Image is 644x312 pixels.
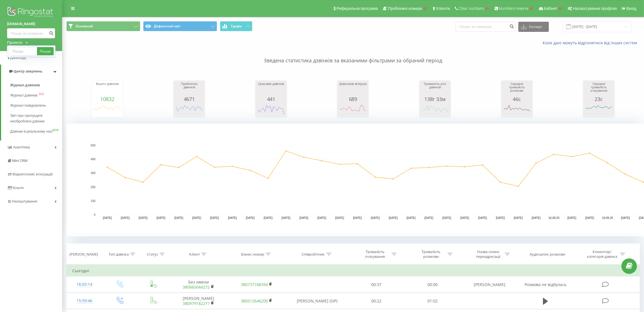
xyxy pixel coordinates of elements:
[91,158,95,161] text: 400
[37,47,54,55] a: Пошук
[183,284,210,290] a: 380665044272
[532,217,541,220] text: [DATE]
[499,6,529,11] span: Numbers reserve
[12,199,37,203] span: Налаштування
[66,21,140,31] button: Основний
[585,82,613,96] div: Середня тривалість очікування
[302,252,325,257] div: Співробітник
[496,217,505,220] text: [DATE]
[147,252,158,257] div: Статус
[348,293,404,309] td: 00:22
[473,249,503,259] div: Назва схеми переадресації
[241,282,268,287] a: 380737748394
[10,129,53,134] span: Дзвінки в реальному часі
[602,217,613,220] text: 19.09.25
[286,293,348,309] td: [PERSON_NAME] (SIP)
[257,102,285,119] svg: A chart.
[459,6,484,11] span: Clear numbers
[9,47,37,55] input: Пошук
[389,217,398,220] text: [DATE]
[339,82,367,96] div: Дзвонили вперше
[91,144,95,147] text: 500
[91,199,95,203] text: 100
[421,102,449,119] svg: A chart.
[339,102,367,119] div: A chart.
[460,217,469,220] text: [DATE]
[348,276,404,293] td: 00:37
[299,217,308,220] text: [DATE]
[10,103,46,108] span: Журнал повідомлень
[10,80,62,90] a: Журнал дзвінків
[174,217,184,220] text: [DATE]
[460,276,519,293] td: [PERSON_NAME]
[139,217,148,220] text: [DATE]
[10,113,59,124] span: Звіт про пропущені необроблені дзвінки
[12,172,53,176] span: Маркетплейс інтеграцій
[69,252,98,257] div: [PERSON_NAME]
[175,82,203,96] div: Прийнятих дзвінків
[10,90,62,100] a: Журнал дзвінківOLD
[13,186,23,190] span: Кошти
[175,102,203,119] svg: A chart.
[189,252,200,257] div: Клієнт
[67,265,640,276] td: Сьогодні
[241,252,264,257] div: Бізнес номер
[93,102,121,119] svg: A chart.
[514,217,523,220] text: [DATE]
[10,56,26,60] span: Дашборд
[210,217,219,220] text: [DATE]
[421,96,449,102] div: 138г 33м
[10,126,62,137] a: Дзвінки в реальному часіNEW
[183,301,210,306] a: 380979182277
[585,102,613,119] svg: A chart.
[169,276,228,293] td: Без имени
[456,22,516,32] input: Пошук за номером
[228,217,237,220] text: [DATE]
[169,293,228,309] td: [PERSON_NAME]
[7,6,55,20] img: Ringostat logo
[220,21,252,31] button: Графік
[175,96,203,102] div: 4671
[525,282,566,287] span: Розмова не відбулась
[339,96,367,102] div: 689
[264,217,273,220] text: [DATE]
[544,6,558,11] span: Кабінет
[317,217,326,220] text: [DATE]
[405,276,460,293] td: 00:00
[143,21,217,31] button: Дефолтний звіт
[585,96,613,102] div: 23с
[586,249,619,259] div: Коментар/категорія дзвінка
[91,172,95,175] text: 300
[478,217,487,220] text: [DATE]
[530,252,565,257] div: Аудіозапис розмови
[10,100,62,111] a: Журнал повідомлень
[407,217,416,220] text: [DATE]
[93,82,121,96] div: Всього дзвінків
[626,6,636,11] span: Вихід
[573,6,617,11] span: Налаштування профілю
[416,249,446,259] div: Тривалість розмови
[281,217,291,220] text: [DATE]
[72,279,97,290] div: 16:03:14
[246,217,255,220] text: [DATE]
[371,217,380,220] text: [DATE]
[257,96,285,102] div: 441
[621,217,630,220] text: [DATE]
[241,298,268,304] a: 380312646200
[353,217,362,220] text: [DATE]
[503,82,531,96] div: Середня тривалість розмови
[1,65,62,78] a: Центр звернень
[503,102,531,119] svg: A chart.
[109,252,129,257] div: Тип дзвінка
[66,46,640,64] p: Зведена статистика дзвінків за вказаними фільтрами за обраний період
[12,159,27,163] span: Mini CRM
[388,6,422,11] span: Проблемні номери
[10,111,62,126] a: Звіт про пропущені необроблені дзвінки
[7,40,22,45] div: Проекти
[10,82,40,88] span: Журнал дзвінків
